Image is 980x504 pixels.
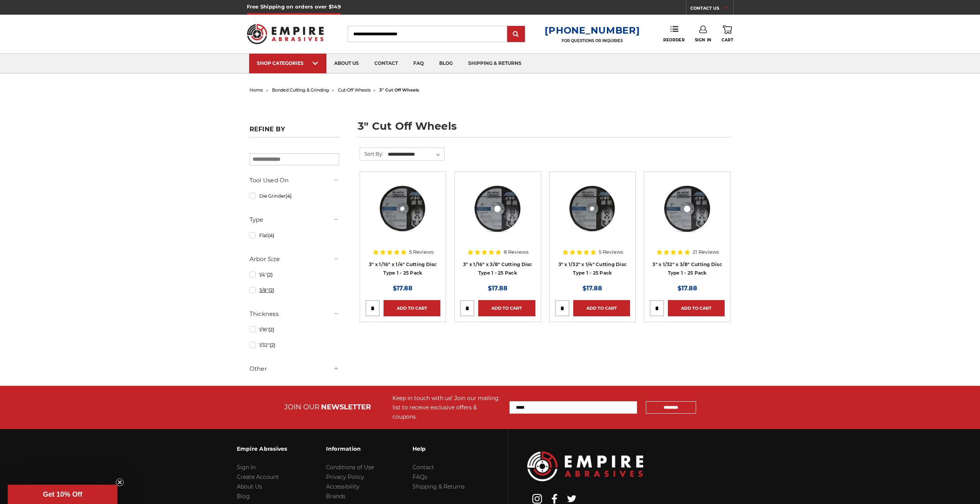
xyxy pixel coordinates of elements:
a: 1/16" [250,323,339,336]
h5: Thickness [250,309,339,319]
span: 5 Reviews [409,249,433,255]
a: Shipping & Returns [413,483,465,490]
a: Accessibility [326,483,360,490]
div: SHOP CATEGORIES [257,60,319,66]
span: (4) [268,232,274,238]
a: about us [326,54,367,73]
a: Contact [413,464,434,471]
span: (4) [285,193,292,199]
span: Get 10% Off [43,490,82,498]
a: 3" x 1/32" x 3/8" Cut Off Wheel [650,177,725,252]
span: Sign In [695,37,712,42]
a: Add to Cart [478,300,535,316]
a: Blog [237,493,250,500]
button: Close teaser [116,479,124,486]
a: Add to Cart [384,300,440,316]
img: 3" x 1/32" x 1/4" Cutting Disc [562,177,623,239]
h5: Other [250,364,339,373]
a: Brands [326,493,345,500]
span: Reorder [663,37,684,42]
span: NEWSLETTER [321,403,371,411]
a: 3" x 1/16" x 3/8" Cutting Disc [460,177,535,252]
div: Get 10% OffClose teaser [8,485,117,504]
a: 3/8" [250,283,339,297]
a: CONTACT US [690,4,733,15]
span: (2) [270,342,275,348]
a: 3" x 1/32" x 3/8" Cutting Disc Type 1 - 25 Pack [652,261,722,276]
a: [PHONE_NUMBER] [545,25,640,36]
input: Submit [508,27,524,42]
img: 3" x 1/32" x 3/8" Cut Off Wheel [656,177,718,239]
a: shipping & returns [460,54,529,73]
h5: Arbor Size [250,255,339,264]
a: 3" x 1/32" x 1/4" Cutting Disc [555,177,630,252]
span: $17.88 [583,285,602,292]
a: cut-off wheels [338,87,370,93]
img: Empire Abrasives [247,19,324,49]
select: Sort By: [387,149,444,160]
img: 3" x 1/16" x 3/8" Cutting Disc [467,177,528,239]
a: Add to Cart [668,300,725,316]
img: Empire Abrasives Logo Image [527,451,643,481]
a: Add to Cart [573,300,630,316]
a: 1/4" [250,268,339,282]
a: FAQs [413,473,427,480]
p: FOR QUESTIONS OR INQUIRIES [545,38,640,43]
span: $17.88 [678,285,697,292]
span: (2) [268,327,274,333]
a: 3" x 1/32" x 1/4" Cutting Disc Type 1 - 25 Pack [559,261,627,276]
a: contact [367,54,406,73]
a: 3” x .0625” x 1/4” Die Grinder Cut-Off Wheels by Black Hawk Abrasives [365,177,440,252]
a: 1/32" [250,338,339,352]
a: blog [431,54,460,73]
span: 8 Reviews [504,249,528,255]
a: bonded cutting & grinding [272,87,329,93]
h5: Type [250,215,339,224]
a: faq [406,54,431,73]
a: home [250,87,263,93]
a: 3" x 1/16" x 1/4" Cutting Disc Type 1 - 25 Pack [369,261,437,276]
h5: Refine by [250,126,339,137]
a: About Us [237,483,262,490]
div: Keep in touch with us! Join our mailing list to receive exclusive offers & coupons. [392,394,502,421]
a: Cart [722,25,733,42]
a: Privacy Policy [326,473,364,480]
h1: 3" cut off wheels [358,121,731,137]
span: 3" cut off wheels [379,87,419,93]
span: (2) [267,272,273,278]
span: (2) [268,287,274,293]
span: $17.88 [488,285,508,292]
a: Conditions of Use [326,464,374,471]
a: Die Grinder [250,189,339,203]
a: Sign In [237,464,256,471]
label: Sort By: [360,148,383,160]
a: Flat [250,229,339,242]
span: 5 Reviews [599,249,623,255]
h3: Empire Abrasives [237,441,287,457]
a: Create Account [237,473,279,480]
h5: Tool Used On [250,176,339,185]
span: $17.88 [393,285,413,292]
span: Cart [722,37,733,42]
span: 21 Reviews [693,249,719,255]
h3: Information [326,441,374,457]
a: Reorder [663,25,684,42]
h3: Help [413,441,465,457]
span: JOIN OUR [284,403,319,411]
img: 3” x .0625” x 1/4” Die Grinder Cut-Off Wheels by Black Hawk Abrasives [372,177,434,239]
a: 3" x 1/16" x 3/8" Cutting Disc Type 1 - 25 Pack [463,261,532,276]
